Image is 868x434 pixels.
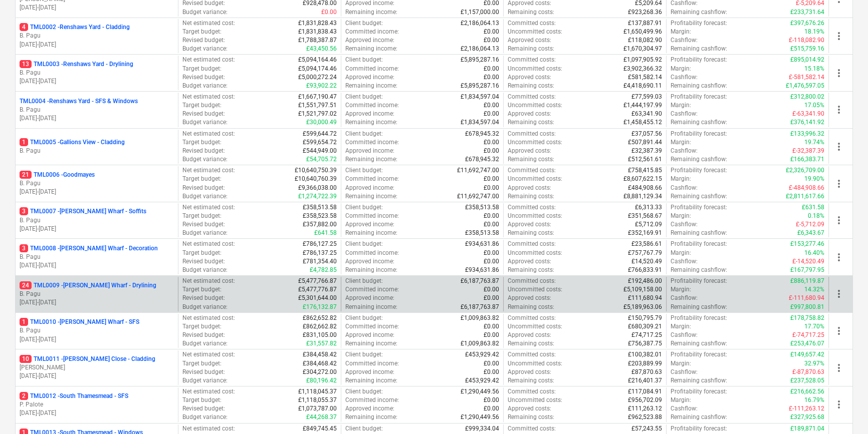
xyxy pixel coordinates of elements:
[671,19,727,28] p: Profitability forecast :
[833,214,845,226] span: more_vert
[833,362,845,374] span: more_vert
[671,130,727,138] p: Profitability forecast :
[789,184,824,192] p: £-484,908.66
[671,110,698,118] p: Cashflow :
[786,192,824,201] p: £2,811,617.66
[182,175,222,183] p: Target budget :
[508,101,562,110] p: Uncommitted costs :
[790,19,824,28] p: £397,676.26
[182,93,235,101] p: Net estimated cost :
[20,171,95,179] p: TML0006 - Goodmayes
[306,155,337,164] p: £54,705.72
[804,249,824,257] p: 16.40%
[20,138,174,155] div: 1TML0005 -Gallions View - CladdingB. Pagu
[671,138,691,147] p: Margin :
[345,8,397,17] p: Remaining income :
[508,130,556,138] p: Committed costs :
[484,220,499,229] p: £0.00
[20,318,28,326] span: 1
[457,192,499,201] p: £11,692,747.00
[508,240,556,248] p: Committed costs :
[20,253,174,261] p: B. Pagu
[20,207,174,233] div: 3TML0007 -[PERSON_NAME] Wharf - SoffitsB. Pagu[DATE]-[DATE]
[508,257,551,266] p: Approved costs :
[345,118,397,127] p: Remaining income :
[345,175,399,183] p: Committed income :
[182,266,228,274] p: Budget variance :
[628,155,662,164] p: £512,561.61
[484,147,499,155] p: £0.00
[833,251,845,263] span: more_vert
[484,73,499,82] p: £0.00
[508,93,556,101] p: Committed costs :
[623,118,662,127] p: £1,458,455.12
[790,45,824,53] p: £515,759.16
[623,192,662,201] p: £8,881,129.34
[20,372,174,380] p: [DATE] - [DATE]
[20,41,174,49] p: [DATE] - [DATE]
[628,19,662,28] p: £137,887.91
[321,8,337,17] p: £0.00
[671,166,727,175] p: Profitability forecast :
[786,166,824,175] p: £2,326,709.00
[790,8,824,17] p: £233,731.64
[182,192,228,201] p: Budget variance :
[789,36,824,45] p: £-118,082.90
[182,8,228,17] p: Budget variance :
[20,23,174,49] div: 4TML0002 -Renshaws Yard - CladdingB. Pagu[DATE]-[DATE]
[20,32,174,40] p: B. Pagu
[628,166,662,175] p: £758,415.85
[298,110,337,118] p: £1,521,797.02
[833,30,845,42] span: more_vert
[628,8,662,17] p: £923,268.36
[182,147,225,155] p: Revised budget :
[818,386,868,434] iframe: Chat Widget
[508,110,551,118] p: Approved costs :
[671,93,727,101] p: Profitability forecast :
[484,257,499,266] p: £0.00
[298,65,337,73] p: £5,094,174.46
[671,155,727,164] p: Remaining cashflow :
[20,138,125,147] p: TML0005 - Gallions View - Cladding
[808,212,824,220] p: 0.18%
[792,147,824,155] p: £-32,387.39
[20,171,174,196] div: 21TML0006 -GoodmayesB. Pagu[DATE]-[DATE]
[797,229,824,237] p: £6,343.67
[20,171,32,179] span: 21
[345,82,397,90] p: Remaining income :
[182,220,225,229] p: Revised budget :
[345,240,383,248] p: Client budget :
[508,192,554,201] p: Remaining costs :
[20,392,28,400] span: 2
[182,184,225,192] p: Revised budget :
[303,203,337,212] p: £358,513.58
[508,36,551,45] p: Approved costs :
[461,118,499,127] p: £1,834,597.04
[484,28,499,36] p: £0.00
[20,392,174,417] div: 2TML0012 -South Thamesmead - SFSP. Palote[DATE]-[DATE]
[461,19,499,28] p: £2,186,064.13
[804,138,824,147] p: 19.74%
[298,56,337,64] p: £5,094,164.46
[623,82,662,90] p: £4,418,690.11
[628,212,662,220] p: £351,568.67
[314,229,337,237] p: £641.58
[484,138,499,147] p: £0.00
[182,82,228,90] p: Budget variance :
[508,166,556,175] p: Committed costs :
[465,229,499,237] p: £358,513.58
[20,392,128,400] p: TML0012 - South Thamesmead - SFS
[306,82,337,90] p: £93,902.22
[345,229,397,237] p: Remaining income :
[671,220,698,229] p: Cashflow :
[20,400,174,409] p: P. Palote
[20,355,32,363] span: 10
[833,104,845,116] span: more_vert
[345,93,383,101] p: Client budget :
[303,249,337,257] p: £786,137.25
[508,138,562,147] p: Uncommitted costs :
[20,355,174,380] div: 10TML0011 -[PERSON_NAME] Close - Cladding[PERSON_NAME][DATE]-[DATE]
[182,229,228,237] p: Budget variance :
[671,73,698,82] p: Cashflow :
[20,244,28,252] span: 3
